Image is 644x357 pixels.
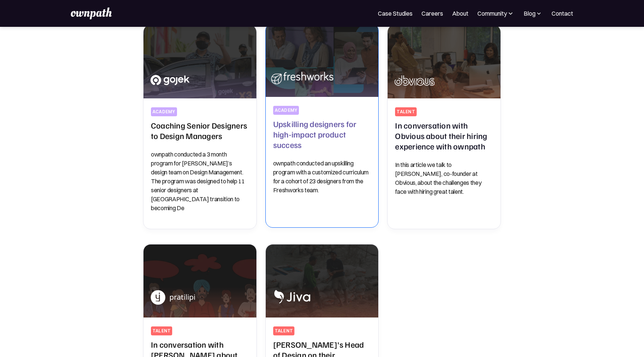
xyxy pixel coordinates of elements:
[452,9,468,18] a: About
[275,107,298,113] div: Academy
[266,244,379,318] img: Jiva's Head of Design on their experience with hiring designers from ownpath
[422,9,443,18] a: Careers
[265,23,379,228] a: Upskilling designers for high-impact product successAcademyUpskilling designers for high-impact p...
[273,159,371,195] p: ownpath conducted an upskilling program with a customized curriculum for a cohort of 23 designers...
[552,9,573,18] a: Contact
[477,9,514,18] div: Community
[387,25,501,229] a: In conversation with Obvious about their hiring experience with ownpathtalentIn conversation with...
[378,9,413,18] a: Case Studies
[151,150,249,212] p: ownpath conducted a 3 month program for [PERSON_NAME]’s design team on Design Management. The pro...
[275,328,293,334] div: talent
[273,119,371,150] h2: Upskilling designers for high-impact product success
[395,160,493,196] p: In this article we talk to [PERSON_NAME], co-founder at Obvious, about the challenges they face w...
[523,9,543,18] div: Blog
[151,120,249,141] h2: Coaching Senior Designers to Design Managers
[143,244,256,318] img: In conversation with Pratilipi about hiring design talent from ownpath
[152,109,176,115] div: academy
[143,25,256,98] img: Coaching Senior Designers to Design Managers
[397,109,415,115] div: talent
[395,120,493,151] h2: In conversation with Obvious about their hiring experience with ownpath
[524,9,536,18] div: Blog
[263,22,381,99] img: Upskilling designers for high-impact product success
[388,25,501,98] img: In conversation with Obvious about their hiring experience with ownpath
[143,25,257,229] a: Coaching Senior Designers to Design ManagersacademyCoaching Senior Designers to Design Managersow...
[152,328,171,334] div: talent
[477,9,507,18] div: Community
